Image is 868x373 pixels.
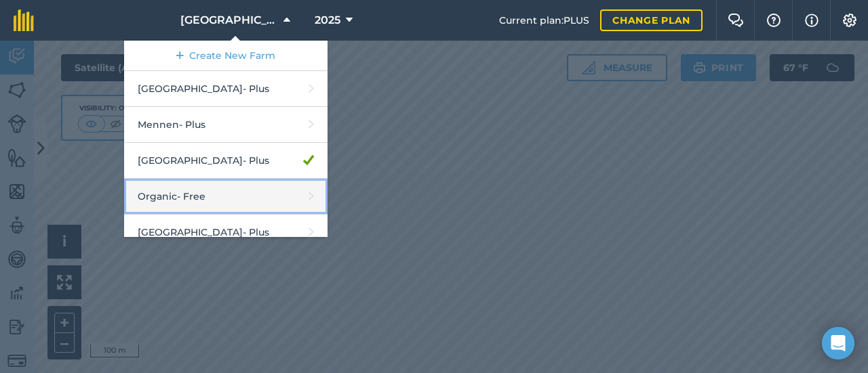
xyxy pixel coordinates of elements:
img: A cog icon [842,14,858,27]
a: Organic- Free [124,179,328,215]
div: Open Intercom Messenger [822,327,854,359]
a: Create New Farm [124,41,328,71]
a: [GEOGRAPHIC_DATA]- Plus [124,71,328,107]
img: Two speech bubbles overlapping with the left bubble in the forefront [728,14,744,27]
a: [GEOGRAPHIC_DATA]- Plus [124,215,328,250]
img: fieldmargin Logo [14,9,34,31]
a: Change plan [600,9,703,31]
span: 2025 [315,12,340,28]
a: [GEOGRAPHIC_DATA]- Plus [124,143,328,179]
span: [GEOGRAPHIC_DATA] [180,12,278,28]
img: A question mark icon [766,14,782,27]
span: Current plan : PLUS [499,13,589,28]
a: Mennen- Plus [124,107,328,143]
img: svg+xml;base64,PHN2ZyB4bWxucz0iaHR0cDovL3d3dy53My5vcmcvMjAwMC9zdmciIHdpZHRoPSIxNyIgaGVpZ2h0PSIxNy... [805,12,818,28]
